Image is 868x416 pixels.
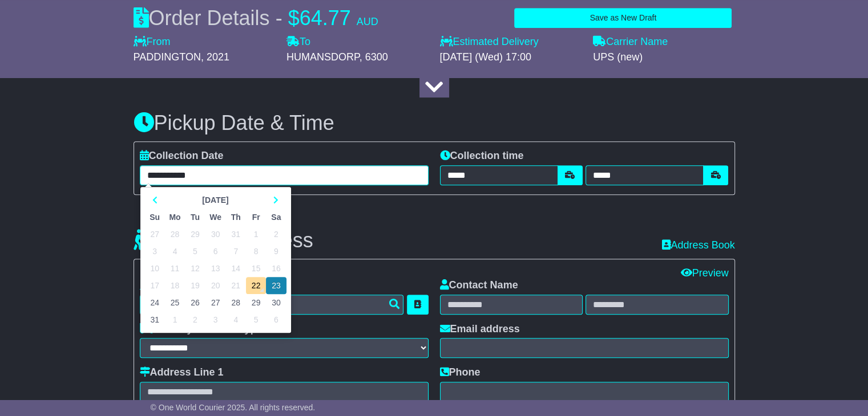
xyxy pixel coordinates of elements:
[151,403,316,412] span: © One World Courier 2025. All rights reserved.
[680,267,728,279] a: Preview
[185,226,205,243] td: 29
[286,51,360,63] span: HUMANSDORP
[205,243,226,260] td: 6
[165,243,185,260] td: 4
[185,294,205,311] td: 26
[514,8,732,28] button: Save as New Draft
[246,243,266,260] td: 8
[185,277,205,294] td: 19
[185,209,205,226] th: Tu
[266,243,286,260] td: 9
[140,366,224,379] label: Address Line 1
[266,226,286,243] td: 2
[145,294,165,311] td: 24
[165,260,185,277] td: 11
[165,209,185,226] th: Mo
[300,6,351,30] span: 64.77
[288,6,300,30] span: $
[140,150,224,162] label: Collection Date
[440,150,524,162] label: Collection time
[205,311,226,328] td: 3
[357,16,378,27] span: AUD
[134,229,313,252] h3: Delivery Address
[440,366,481,379] label: Phone
[145,226,165,243] td: 27
[226,226,246,243] td: 31
[360,51,388,63] span: , 6300
[226,243,246,260] td: 7
[165,294,185,311] td: 25
[246,226,266,243] td: 1
[165,191,266,209] th: Select Month
[145,243,165,260] td: 3
[145,260,165,277] td: 10
[266,260,286,277] td: 16
[205,277,226,294] td: 20
[226,209,246,226] th: Th
[205,226,226,243] td: 30
[266,311,286,328] td: 6
[246,277,266,294] td: 22
[246,294,266,311] td: 29
[226,294,246,311] td: 28
[226,277,246,294] td: 21
[134,6,378,30] div: Order Details -
[185,260,205,277] td: 12
[440,279,518,292] label: Contact Name
[185,311,205,328] td: 2
[661,239,734,251] a: Address Book
[145,311,165,328] td: 31
[134,36,171,48] label: From
[205,209,226,226] th: We
[165,311,185,328] td: 1
[226,311,246,328] td: 4
[440,51,582,64] div: [DATE] (Wed) 17:00
[440,36,582,48] label: Estimated Delivery
[266,294,286,311] td: 30
[145,277,165,294] td: 17
[165,226,185,243] td: 28
[165,277,185,294] td: 18
[246,311,266,328] td: 5
[266,209,286,226] th: Sa
[593,36,668,48] label: Carrier Name
[266,277,286,294] td: 23
[205,294,226,311] td: 27
[226,260,246,277] td: 14
[440,323,520,336] label: Email address
[593,51,735,64] div: UPS (new)
[185,243,205,260] td: 5
[286,36,310,48] label: To
[134,112,735,134] h3: Pickup Date & Time
[246,260,266,277] td: 15
[134,51,201,63] span: PADDINGTON
[205,260,226,277] td: 13
[201,51,229,63] span: , 2021
[145,209,165,226] th: Su
[246,209,266,226] th: Fr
